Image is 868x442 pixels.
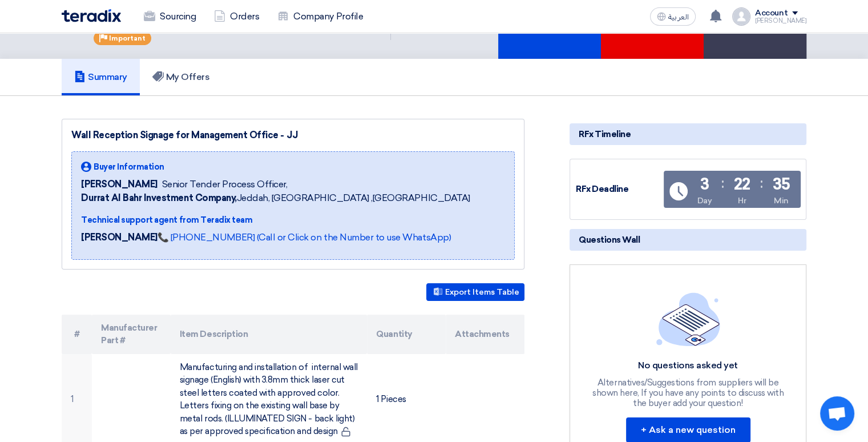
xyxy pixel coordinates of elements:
[772,176,790,192] div: 35
[734,176,750,192] div: 22
[426,283,524,301] button: Export Items Table
[81,191,470,205] span: Jeddah, [GEOGRAPHIC_DATA] ,[GEOGRAPHIC_DATA]
[579,234,640,246] span: Questions Wall
[591,360,785,372] div: No questions asked yet
[94,161,164,173] span: Buyer Information
[446,315,524,354] th: Attachments
[92,315,171,354] th: Manufacturer Part #
[721,173,724,194] div: :
[74,71,127,83] h5: Summary
[71,128,515,142] div: Wall Reception Signage for Management Office - JJ
[656,292,720,346] img: empty_state_list.svg
[62,59,140,95] a: Summary
[205,4,268,29] a: Orders
[732,7,750,26] img: profile_test.png
[367,315,446,354] th: Quantity
[171,315,368,354] th: Item Description
[738,195,746,207] div: Hr
[650,7,696,26] button: العربية
[700,176,709,192] div: 3
[755,9,788,18] div: Account
[668,13,689,21] span: العربية
[152,71,210,83] h5: My Offers
[81,178,158,191] span: [PERSON_NAME]
[820,396,854,431] a: Open chat
[62,9,121,22] img: Teradix logo
[162,178,288,191] span: Senior Tender Process Officer,
[570,123,806,145] div: RFx Timeline
[62,315,92,354] th: #
[760,173,763,194] div: :
[81,214,470,226] div: Technical support agent from Teradix team
[158,232,451,243] a: 📞 [PHONE_NUMBER] (Call or Click on the Number to use WhatsApp)
[140,59,223,95] a: My Offers
[774,195,789,207] div: Min
[81,192,237,203] b: Durrat Al Bahr Investment Company,
[576,183,661,196] div: RFx Deadline
[109,34,146,42] span: Important
[697,195,712,207] div: Day
[755,18,806,24] div: [PERSON_NAME]
[81,232,158,243] strong: [PERSON_NAME]
[268,4,372,29] a: Company Profile
[591,377,785,408] div: Alternatives/Suggestions from suppliers will be shown here, If you have any points to discuss wit...
[135,4,205,29] a: Sourcing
